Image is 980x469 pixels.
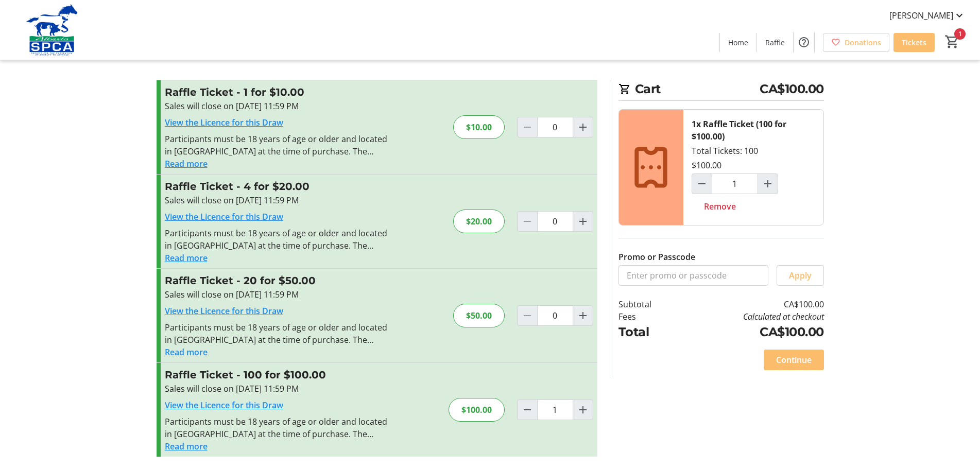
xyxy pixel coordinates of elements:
[845,37,881,48] span: Donations
[537,211,573,232] input: Raffle Ticket Quantity
[881,7,974,24] button: [PERSON_NAME]
[678,298,823,310] td: CA$100.00
[165,440,208,453] button: Read more
[678,323,823,341] td: CA$100.00
[165,346,208,358] button: Read more
[777,265,824,286] button: Apply
[889,9,953,22] span: [PERSON_NAME]
[692,196,748,217] button: Remove
[618,323,678,341] td: Total
[453,304,505,327] div: $50.00
[6,4,98,56] img: Alberta SPCA's Logo
[537,305,573,326] input: Raffle Ticket Quantity
[902,37,926,48] span: Tickets
[678,310,823,323] td: Calculated at checkout
[165,367,390,383] h3: Raffle Ticket - 100 for $100.00
[165,288,390,301] div: Sales will close on [DATE] 11:59 PM
[165,84,390,100] h3: Raffle Ticket - 1 for $10.00
[165,100,390,112] div: Sales will close on [DATE] 11:59 PM
[165,117,283,128] a: View the Licence for this Draw
[165,252,208,264] button: Read more
[165,179,390,194] h3: Raffle Ticket - 4 for $20.00
[776,354,812,366] span: Continue
[692,174,712,194] button: Decrement by one
[728,37,748,48] span: Home
[573,117,593,137] button: Increment by one
[449,398,505,422] div: $100.00
[692,118,815,143] div: 1x Raffle Ticket (100 for $100.00)
[165,415,390,440] div: Participants must be 18 years of age or older and located in [GEOGRAPHIC_DATA] at the time of pur...
[618,80,824,101] h2: Cart
[165,158,208,170] button: Read more
[165,305,283,317] a: View the Licence for this Draw
[823,33,889,52] a: Donations
[712,173,758,194] input: Raffle Ticket (100 for $100.00) Quantity
[165,383,390,395] div: Sales will close on [DATE] 11:59 PM
[165,194,390,206] div: Sales will close on [DATE] 11:59 PM
[943,32,961,51] button: Cart
[165,321,390,346] div: Participants must be 18 years of age or older and located in [GEOGRAPHIC_DATA] at the time of pur...
[794,32,814,53] button: Help
[573,400,593,420] button: Increment by one
[573,212,593,231] button: Increment by one
[704,200,736,213] span: Remove
[537,399,573,420] input: Raffle Ticket Quantity
[692,159,721,171] div: $100.00
[618,298,678,310] td: Subtotal
[518,400,537,420] button: Decrement by one
[618,265,768,286] input: Enter promo or passcode
[789,269,812,282] span: Apply
[765,37,785,48] span: Raffle
[165,399,283,411] a: View the Licence for this Draw
[764,350,824,370] button: Continue
[165,133,390,158] div: Participants must be 18 years of age or older and located in [GEOGRAPHIC_DATA] at the time of pur...
[165,273,390,288] h3: Raffle Ticket - 20 for $50.00
[618,310,678,323] td: Fees
[537,117,573,137] input: Raffle Ticket Quantity
[720,33,757,52] a: Home
[453,115,505,139] div: $10.00
[683,110,823,225] div: Total Tickets: 100
[165,227,390,252] div: Participants must be 18 years of age or older and located in [GEOGRAPHIC_DATA] at the time of pur...
[760,80,824,98] span: CA$100.00
[165,211,283,222] a: View the Licence for this Draw
[758,174,778,194] button: Increment by one
[757,33,793,52] a: Raffle
[618,251,695,263] label: Promo or Passcode
[453,210,505,233] div: $20.00
[573,306,593,325] button: Increment by one
[893,33,935,52] a: Tickets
